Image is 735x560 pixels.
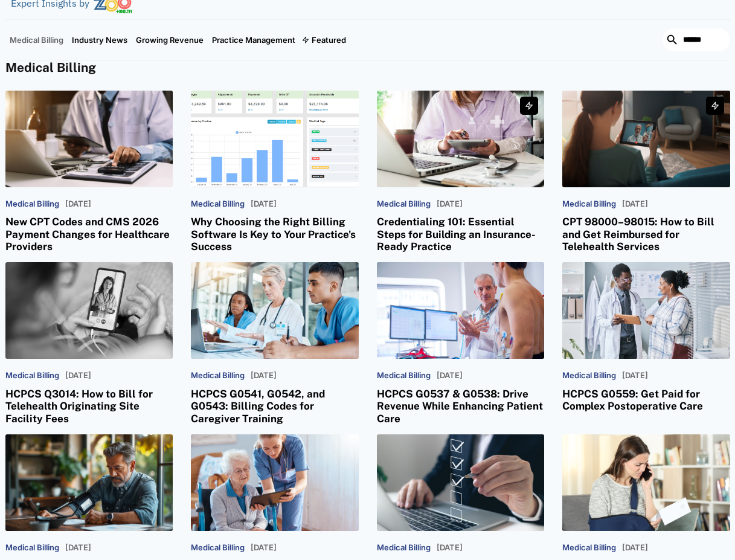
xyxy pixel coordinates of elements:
[622,543,648,553] p: [DATE]
[5,199,59,209] p: Medical Billing
[377,91,545,253] a: Medical Billing[DATE]Credentialing 101: Essential Steps for Building an Insurance-Ready Practice
[191,91,359,253] a: Medical Billing[DATE]Why Choosing the Right Billing Software Is Key to Your Practice's Success
[300,20,350,60] div: Featured
[191,371,245,381] p: Medical Billing
[65,371,91,381] p: [DATE]
[191,216,359,253] h3: Why Choosing the Right Billing Software Is Key to Your Practice's Success
[377,199,431,209] p: Medical Billing
[622,371,648,381] p: [DATE]
[5,20,68,60] a: Medical Billing
[562,216,730,253] h3: CPT 98000–98015: How to Bill and Get Reimbursed for Telehealth Services
[437,199,463,209] p: [DATE]
[251,199,277,209] p: [DATE]
[68,20,132,60] a: Industry News
[377,371,431,381] p: Medical Billing
[65,199,91,209] p: [DATE]
[562,262,730,412] a: Medical Billing[DATE]HCPCS G0559: Get Paid for Complex Postoperative Care
[65,543,91,553] p: [DATE]
[562,543,616,553] p: Medical Billing
[377,216,545,253] h3: Credentialing 101: Essential Steps for Building an Insurance-Ready Practice
[562,371,616,381] p: Medical Billing
[191,262,359,425] a: Medical Billing[DATE]HCPCS G0541, G0542, and G0543: Billing Codes for Caregiver Training
[251,543,277,553] p: [DATE]
[5,371,59,381] p: Medical Billing
[5,91,173,253] a: Medical Billing[DATE]New CPT Codes and CMS 2026 Payment Changes for Healthcare Providers
[191,543,245,553] p: Medical Billing
[132,20,208,60] a: Growing Revenue
[5,543,59,553] p: Medical Billing
[251,371,277,381] p: [DATE]
[5,388,173,425] h3: HCPCS Q3014: How to Bill for Telehealth Originating Site Facility Fees
[5,60,730,76] h4: Medical Billing
[562,199,616,209] p: Medical Billing
[5,216,173,253] h3: New CPT Codes and CMS 2026 Payment Changes for Healthcare Providers
[208,20,300,60] a: Practice Management
[437,543,463,553] p: [DATE]
[377,388,545,425] h3: HCPCS G0537 & G0538: Drive Revenue While Enhancing Patient Care
[191,199,245,209] p: Medical Billing
[562,91,730,253] a: Medical Billing[DATE]CPT 98000–98015: How to Bill and Get Reimbursed for Telehealth Services
[437,371,463,381] p: [DATE]
[377,262,545,425] a: Medical Billing[DATE]HCPCS G0537 & G0538: Drive Revenue While Enhancing Patient Care
[377,543,431,553] p: Medical Billing
[5,262,173,425] a: Medical Billing[DATE]HCPCS Q3014: How to Bill for Telehealth Originating Site Facility Fees
[312,35,346,45] div: Featured
[562,388,730,413] h3: HCPCS G0559: Get Paid for Complex Postoperative Care
[622,199,648,209] p: [DATE]
[191,388,359,425] h3: HCPCS G0541, G0542, and G0543: Billing Codes for Caregiver Training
